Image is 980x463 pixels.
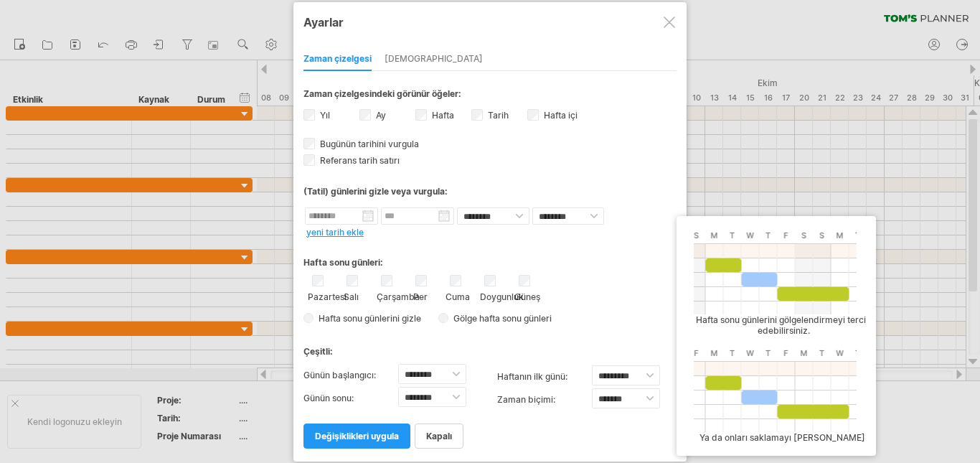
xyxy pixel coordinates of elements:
font: Referans tarih satırı [320,155,400,166]
font: Hafta [432,110,454,121]
font: Per [413,291,428,302]
font: Günün başlangıcı: [303,370,376,380]
font: Ya da onları saklamayı [PERSON_NAME]. [699,432,867,443]
font: Cuma [446,291,470,302]
font: Bugünün tarihini vurgula [320,139,419,149]
font: Hafta sonu günlerini gizle [319,313,421,324]
font: Zaman çizelgesindeki görünür öğeler: [303,88,461,99]
font: Tarih [488,110,509,121]
font: Hafta sonu günlerini gölgelendirmeyi tercih edebilirsiniz. [696,314,871,336]
font: Güneş [514,291,540,302]
font: Zaman biçimi: [497,394,555,405]
font: haftanın ilk günü: [497,371,567,382]
font: Pazartesi [308,291,347,302]
font: Ay [376,110,386,121]
font: kapalı [426,431,452,441]
font: Doygunluk [480,291,524,302]
font: Salı [344,291,359,302]
font: (Tatil) günlerini gizle veya vurgula: [303,186,448,197]
font: Ayarlar [303,15,344,29]
font: [DEMOGRAPHIC_DATA] [385,53,483,64]
font: Günün sonu: [303,393,354,403]
font: Hafta içi [544,110,578,121]
font: Çeşitli: [303,346,333,357]
a: kapalı [415,424,463,449]
font: Çarşamba [377,291,420,302]
font: Hafta sonu günleri: [303,257,383,268]
font: Yıl [320,110,330,121]
font: değişiklikleri uygula [315,431,399,441]
a: yeni tarih ekle [306,227,364,238]
font: Zaman çizelgesi [303,53,372,64]
a: değişiklikleri uygula [303,424,410,449]
font: Gölge hafta sonu günleri [453,313,552,324]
